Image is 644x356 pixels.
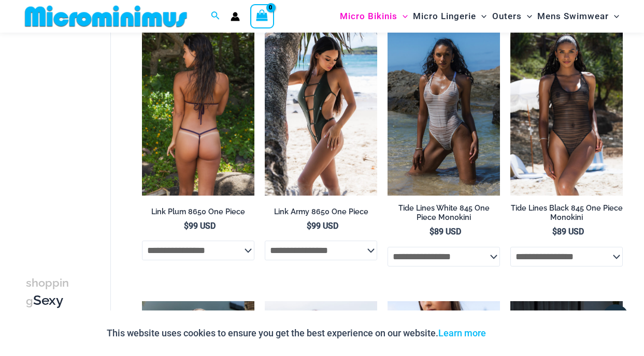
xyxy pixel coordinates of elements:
[265,207,377,217] h2: Link Army 8650 One Piece
[211,10,220,23] a: Search icon link
[250,4,274,28] a: View Shopping Cart, empty
[552,227,557,236] span: $
[26,35,119,242] iframe: TrustedSite Certified
[609,3,619,29] span: Menu Toggle
[535,3,622,29] a: Mens SwimwearMenu ToggleMenu Toggle
[413,3,476,29] span: Micro Lingerie
[142,207,254,217] h2: Link Plum 8650 One Piece
[430,227,434,236] span: $
[336,2,623,31] nav: Site Navigation
[26,276,69,307] span: shopping
[21,5,191,28] img: MM SHOP LOGO FLAT
[490,3,535,29] a: OutersMenu ToggleMenu Toggle
[231,12,240,21] a: Account icon link
[184,221,189,231] span: $
[142,27,254,196] img: Link Plum 8650 One Piece 05
[265,27,377,196] a: Link Army 8650 One Piece 11Link Army 8650 One Piece 04Link Army 8650 One Piece 04
[537,3,609,29] span: Mens Swimwear
[476,3,486,29] span: Menu Toggle
[410,3,489,29] a: Micro LingerieMenu ToggleMenu Toggle
[388,27,500,196] a: Tide Lines White 845 One Piece Monokini 11Tide Lines White 845 One Piece Monokini 13Tide Lines Wh...
[397,3,408,29] span: Menu Toggle
[388,203,500,222] h2: Tide Lines White 845 One Piece Monokini
[510,203,623,227] a: Tide Lines Black 845 One Piece Monokini
[552,227,584,236] bdi: 89 USD
[438,328,486,338] a: Learn more
[340,3,397,29] span: Micro Bikinis
[142,27,254,196] a: Link Plum 8650 One Piece 02Link Plum 8650 One Piece 05Link Plum 8650 One Piece 05
[307,221,338,231] bdi: 99 USD
[142,207,254,220] a: Link Plum 8650 One Piece
[265,27,377,196] img: Link Army 8650 One Piece 11
[510,27,623,196] a: Tide Lines Black 845 One Piece Monokini 02Tide Lines Black 845 One Piece Monokini 05Tide Lines Bl...
[265,207,377,220] a: Link Army 8650 One Piece
[337,3,410,29] a: Micro BikinisMenu ToggleMenu Toggle
[388,27,500,196] img: Tide Lines White 845 One Piece Monokini 11
[510,27,623,196] img: Tide Lines Black 845 One Piece Monokini 02
[510,203,623,222] h2: Tide Lines Black 845 One Piece Monokini
[388,203,500,227] a: Tide Lines White 845 One Piece Monokini
[307,221,311,231] span: $
[184,221,216,231] bdi: 99 USD
[430,227,461,236] bdi: 89 USD
[494,321,538,346] button: Accept
[492,3,522,29] span: Outers
[107,325,486,341] p: This website uses cookies to ensure you get the best experience on our website.
[522,3,532,29] span: Menu Toggle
